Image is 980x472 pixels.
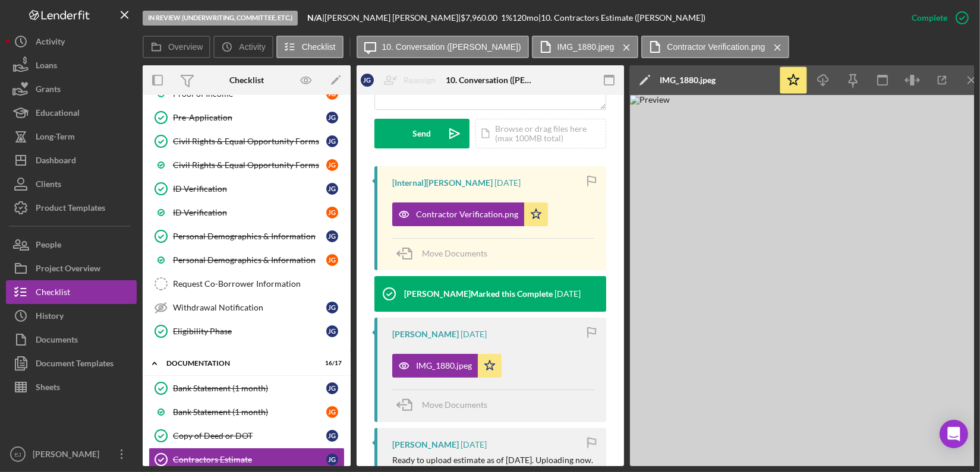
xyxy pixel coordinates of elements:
a: Bank Statement (1 month)JG [149,376,345,400]
a: Personal Demographics & InformationJG [149,248,345,272]
button: History [6,304,137,328]
div: Sheets [36,375,60,402]
div: Checklist [229,75,264,85]
time: 2025-07-03 18:33 [494,178,521,188]
button: Dashboard [6,148,137,172]
div: Loans [36,53,57,80]
span: Move Documents [422,248,487,258]
a: Personal Demographics & InformationJG [149,224,345,248]
div: Request Co-Borrower Information [173,279,344,289]
a: ID VerificationJG [149,201,345,224]
label: IMG_1880.jpeg [557,42,615,52]
label: Checklist [302,42,336,52]
div: | 10. Contractors Estimate ([PERSON_NAME]) [538,13,705,23]
div: Product Templates [36,196,105,223]
button: People [6,233,137,256]
time: 2025-04-24 15:35 [461,330,487,339]
button: Complete [900,6,974,30]
button: Sheets [6,375,137,399]
button: Document Templates [6,351,137,375]
div: Copy of Deed or DOT [173,431,326,441]
button: IMG_1880.jpeg [392,354,502,378]
div: J G [361,74,374,87]
a: Loans [6,53,137,77]
div: [Internal] [PERSON_NAME] [392,178,493,188]
div: Dashboard [36,148,76,175]
div: $7,960.00 [461,13,501,23]
button: Long-Term [6,125,137,148]
div: Personal Demographics & Information [173,255,326,265]
button: Grants [6,77,137,101]
div: 1 % [501,13,512,23]
div: Pre-Application [173,113,326,122]
time: 2025-05-05 15:18 [554,289,581,299]
div: Checklist [36,280,70,307]
div: Bank Statement (1 month) [173,407,326,417]
div: Open Intercom Messenger [940,420,968,448]
a: Request Co-Borrower Information [149,272,345,296]
div: People [36,233,61,259]
a: Pre-ApplicationJG [149,106,345,129]
div: 10. Conversation ([PERSON_NAME]) [446,75,535,85]
div: [PERSON_NAME] [392,440,459,449]
div: Long-Term [36,125,75,151]
div: Reassign [404,68,436,92]
a: Project Overview [6,256,137,280]
div: Civil Rights & Equal Opportunity Forms [173,137,326,146]
time: 2025-04-24 15:33 [461,440,487,449]
button: Send [374,119,469,148]
div: IMG_1880.jpeg [660,75,716,85]
div: Documentation [166,360,312,367]
div: J G [326,230,338,242]
div: Complete [912,6,947,30]
div: J G [326,302,338,313]
label: Overview [168,42,203,52]
a: Copy of Deed or DOTJG [149,424,345,448]
label: Contractor Verification.png [667,42,765,52]
div: J G [326,112,338,123]
div: 120 mo [512,13,538,23]
button: 10. Conversation ([PERSON_NAME]) [357,36,529,58]
div: In Review (Underwriting, Committee, Etc.) [143,11,298,26]
a: Eligibility PhaseJG [149,319,345,343]
div: Personal Demographics & Information [173,232,326,241]
button: Clients [6,172,137,196]
div: Activity [36,30,65,56]
div: Documents [36,328,78,354]
div: | [307,13,324,23]
button: Checklist [6,280,137,304]
button: Contractor Verification.png [641,36,789,58]
button: Activity [213,36,273,58]
div: Send [413,119,431,148]
text: EJ [14,451,21,458]
div: J G [326,254,338,266]
div: [PERSON_NAME] [30,442,107,469]
div: J G [326,159,338,171]
button: Educational [6,101,137,125]
button: Activity [6,30,137,53]
button: Documents [6,328,137,351]
a: Product Templates [6,196,137,220]
a: Withdrawal NotificationJG [149,296,345,319]
div: [PERSON_NAME] Marked this Complete [404,289,553,299]
div: J G [326,325,338,337]
a: Civil Rights & Equal Opportunity FormsJG [149,129,345,153]
div: Project Overview [36,256,100,283]
button: IMG_1880.jpeg [532,36,639,58]
button: Checklist [276,36,344,58]
a: Contractors EstimateJG [149,448,345,471]
div: Document Templates [36,351,114,378]
div: Eligibility Phase [173,327,326,336]
span: Move Documents [422,400,487,410]
a: ID VerificationJG [149,177,345,201]
button: Move Documents [392,390,499,420]
div: Withdrawal Notification [173,303,326,312]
